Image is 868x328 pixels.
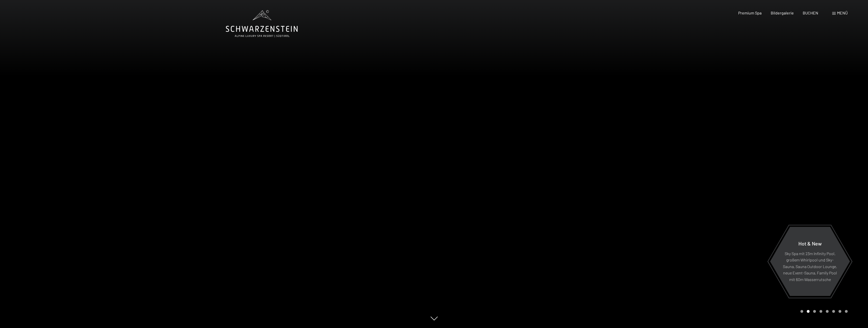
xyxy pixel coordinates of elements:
[771,10,794,15] a: Bildergalerie
[819,310,822,313] div: Carousel Page 4
[839,310,841,313] div: Carousel Page 7
[837,10,848,15] span: Menü
[826,310,829,313] div: Carousel Page 5
[807,310,810,313] div: Carousel Page 2 (Current Slide)
[832,310,835,313] div: Carousel Page 6
[803,10,818,15] a: BUCHEN
[845,310,848,313] div: Carousel Page 8
[813,310,816,313] div: Carousel Page 3
[738,10,762,15] a: Premium Spa
[800,310,803,313] div: Carousel Page 1
[798,240,822,246] span: Hot & New
[782,250,838,283] p: Sky Spa mit 23m Infinity Pool, großem Whirlpool und Sky-Sauna, Sauna Outdoor Lounge, neue Event-S...
[799,310,848,313] div: Carousel Pagination
[770,226,850,296] a: Hot & New Sky Spa mit 23m Infinity Pool, großem Whirlpool und Sky-Sauna, Sauna Outdoor Lounge, ne...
